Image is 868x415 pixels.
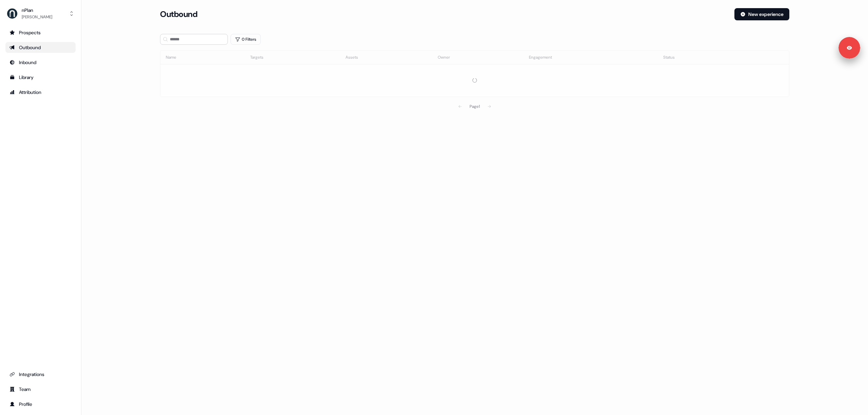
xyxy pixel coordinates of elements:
button: 0 Filters [231,34,261,45]
div: Attribution [9,89,72,96]
div: Profile [9,401,72,408]
button: nPlan[PERSON_NAME] [5,5,76,22]
div: Integrations [9,371,72,378]
div: [PERSON_NAME] [22,14,52,20]
a: Go to outbound experience [5,42,76,53]
a: Go to attribution [5,87,76,98]
button: New experience [734,8,789,20]
div: Library [9,74,72,81]
a: Go to prospects [5,27,76,38]
h3: Outbound [160,9,197,19]
a: Go to team [5,384,76,395]
a: Go to templates [5,72,76,83]
div: Prospects [9,29,72,36]
div: Inbound [9,59,72,66]
div: Team [9,386,72,393]
a: Go to integrations [5,369,76,380]
a: Go to Inbound [5,57,76,68]
a: Go to profile [5,399,76,410]
div: nPlan [22,7,52,14]
div: Outbound [9,44,72,51]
